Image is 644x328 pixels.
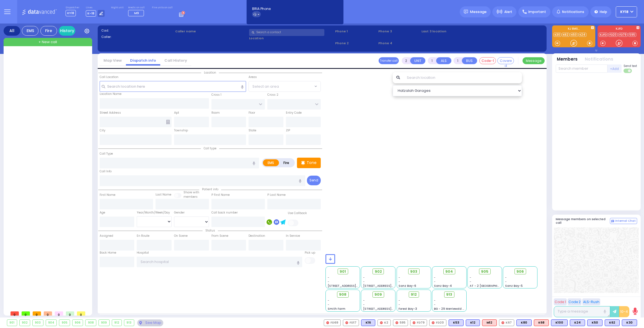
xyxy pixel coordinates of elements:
[100,210,105,215] label: Age
[363,280,365,284] span: -
[55,311,63,316] span: 0
[516,319,532,326] div: BLS
[622,319,637,326] div: BLS
[328,275,329,280] span: -
[528,9,546,14] span: Important
[166,120,170,124] span: Other building occupants
[126,58,160,63] a: Dispatch info
[100,111,121,115] label: Street Address
[66,311,74,316] span: 0
[479,57,496,64] button: Code-1
[436,57,451,64] button: ALS
[410,319,427,326] div: FD79
[618,33,628,37] a: FD79
[434,284,452,288] span: Sanz Bay-4
[587,319,602,326] div: K50
[429,319,446,326] div: FD20
[59,320,70,326] div: 905
[124,320,134,326] div: 913
[585,56,613,63] button: Notifications
[86,320,96,326] div: 908
[20,320,30,326] div: 902
[307,176,321,185] button: Send
[599,33,608,37] a: KJFD
[466,319,480,326] div: K12
[501,321,504,324] img: red-radio-icon.svg
[598,27,641,31] label: KJFD
[610,218,637,224] button: Internal Chat
[624,64,637,68] span: Send text
[11,311,19,316] span: 0
[616,6,637,17] button: KY18
[46,320,57,326] div: 904
[33,320,43,326] div: 903
[413,321,415,324] img: red-radio-icon.svg
[562,33,570,37] a: K62
[446,292,452,297] span: 913
[343,319,359,326] div: FD17
[111,6,123,9] label: Night unit
[211,210,238,215] label: Call back number
[470,284,511,288] span: AT - 2 [GEOGRAPHIC_DATA]
[434,307,465,311] span: BG - 29 Merriewold S.
[363,298,365,303] span: -
[77,311,85,316] span: 0
[363,307,415,311] span: [STREET_ADDRESS][PERSON_NAME]
[4,26,20,36] div: All
[183,195,198,199] span: members
[399,303,400,307] span: -
[134,11,139,15] span: M9
[339,292,346,297] span: 908
[156,192,171,197] label: Last Name
[326,321,329,324] img: red-radio-icon.svg
[101,28,173,33] label: Cad:
[556,217,610,225] h5: Message members on selected call
[482,319,497,326] div: M12
[516,269,524,274] span: 906
[307,160,317,166] p: Tone
[582,298,600,305] button: ALS-Rush
[570,319,585,326] div: BLS
[464,10,468,14] img: message.svg
[328,307,345,311] span: Smith Farm
[403,72,522,83] input: Search location
[534,319,549,326] div: ALS
[434,298,436,303] span: -
[568,298,581,305] button: Code 2
[267,93,278,97] label: Cross 2
[600,9,607,14] span: Help
[137,319,163,326] div: See map
[395,321,398,324] img: red-radio-icon.svg
[552,27,595,31] label: KJ EMS...
[551,319,568,326] div: BLS
[497,57,514,64] button: Covered
[434,280,436,284] span: -
[305,251,315,255] label: Pick up
[587,319,602,326] div: BLS
[377,319,391,326] div: K2
[99,58,126,63] a: Map View
[174,111,179,115] label: Apt
[410,269,417,274] span: 903
[328,280,329,284] span: -
[556,64,607,73] input: Search member
[335,29,376,34] span: Phone 1
[100,92,121,96] label: Location Name
[611,220,614,223] img: comment-alt.png
[551,319,568,326] div: K100
[378,29,420,34] span: Phone 3
[363,303,365,307] span: -
[183,190,199,194] small: Share with
[249,128,256,133] label: State
[505,284,523,288] span: Sanz Bay-5
[361,319,375,326] div: BLS
[7,320,17,326] div: 901
[288,211,307,215] label: Use Callback
[363,275,365,280] span: -
[211,111,220,115] label: Room
[249,75,257,79] label: Areas
[86,6,105,9] label: Lines
[432,321,434,324] img: red-radio-icon.svg
[252,6,271,11] span: BRIA Phone
[578,33,586,37] a: K24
